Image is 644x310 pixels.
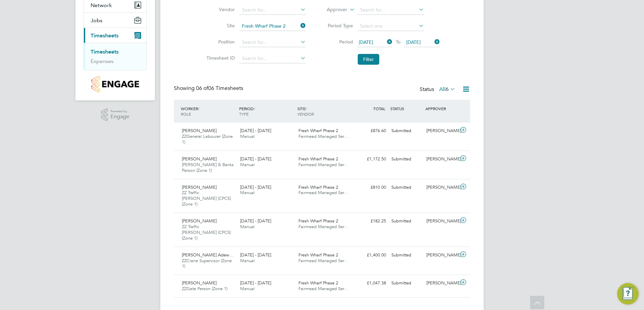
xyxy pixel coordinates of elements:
span: Manual [240,162,255,167]
span: Fresh Wharf Phase 2 [298,184,338,190]
a: Timesheets [91,49,119,55]
span: [PERSON_NAME] [182,128,217,133]
span: Fairmead Managed Ser… [298,162,349,167]
span: ZZGate Person (Zone 1) [182,286,227,291]
label: Period Type [323,23,353,29]
span: Fresh Wharf Phase 2 [298,252,338,258]
div: APPROVER [424,102,459,115]
label: Timesheet ID [204,55,235,61]
div: Showing [174,85,245,92]
a: Go to home page [84,76,147,92]
span: / [305,106,307,111]
span: [DATE] - [DATE] [240,128,271,133]
span: Manual [240,258,255,263]
label: Position [204,39,235,45]
span: ZZ Traffic [PERSON_NAME] (CPCS) (Zone 1) [182,224,231,241]
div: £1,400.00 [354,250,389,261]
input: Search for... [239,38,306,47]
span: Fairmead Managed Ser… [298,190,349,195]
span: Jobs [91,17,102,24]
span: [PERSON_NAME] [182,218,217,224]
label: Period [323,39,353,45]
div: PERIOD [237,102,296,120]
span: TYPE [239,111,249,117]
span: ZZGeneral Labourer (Zone 1) [182,133,233,145]
input: Search for... [239,22,306,31]
span: To [394,37,402,46]
span: / [198,106,199,111]
span: [DATE] - [DATE] [240,184,271,190]
div: Submitted [389,278,424,289]
div: Submitted [389,182,424,193]
a: Expenses [91,58,114,64]
div: Submitted [389,125,424,136]
label: Site [204,23,235,29]
div: £1,172.50 [354,154,389,165]
div: Submitted [389,154,424,165]
div: [PERSON_NAME] [424,125,459,136]
span: [DATE] [406,39,421,45]
button: Filter [358,54,379,65]
span: Manual [240,224,255,229]
button: Jobs [84,13,147,28]
div: £810.00 [354,182,389,193]
span: [DATE] - [DATE] [240,218,271,224]
div: [PERSON_NAME] [424,250,459,261]
span: [DATE] - [DATE] [240,156,271,162]
div: WORKER [179,102,237,120]
a: Powered byEngage [101,108,130,121]
span: Manual [240,133,255,139]
div: Submitted [389,216,424,227]
div: Status [420,85,457,94]
div: £1,047.38 [354,278,389,289]
button: Timesheets [84,28,147,43]
span: Powered by [110,108,129,114]
span: ZZCrane Supervisor (Zone 1) [182,258,232,269]
span: Manual [240,190,255,195]
span: [PERSON_NAME] [182,280,217,286]
span: [DATE] - [DATE] [240,252,271,258]
span: Fairmead Managed Ser… [298,133,349,139]
div: [PERSON_NAME] [424,154,459,165]
span: [PERSON_NAME] [182,184,217,190]
span: / [254,106,255,111]
span: Timesheets [91,32,119,39]
div: [PERSON_NAME] [424,216,459,227]
input: Select one [358,22,424,31]
input: Search for... [239,5,306,15]
div: £876.60 [354,125,389,136]
span: ROLE [181,111,191,117]
label: Vendor [204,6,235,12]
span: 06 Timesheets [196,85,243,92]
span: [PERSON_NAME] [182,156,217,162]
div: STATUS [389,102,424,115]
span: [DATE] - [DATE] [240,280,271,286]
span: Manual [240,286,255,291]
label: All [439,86,455,93]
div: £182.25 [354,216,389,227]
button: Engage Resource Center [617,283,639,305]
span: Fresh Wharf Phase 2 [298,156,338,162]
span: TOTAL [373,106,385,111]
span: Fresh Wharf Phase 2 [298,280,338,286]
div: [PERSON_NAME] [424,278,459,289]
span: 06 of [196,85,208,92]
span: [DATE] [359,39,373,45]
span: Network [91,2,112,8]
span: ZZ Traffic [PERSON_NAME] (CPCS) (Zone 1) [182,190,231,207]
input: Search for... [239,54,306,63]
span: Fairmead Managed Ser… [298,258,349,263]
span: Fresh Wharf Phase 2 [298,218,338,224]
div: Submitted [389,250,424,261]
div: [PERSON_NAME] [424,182,459,193]
span: Engage [110,114,129,120]
span: Fairmead Managed Ser… [298,286,349,291]
label: Approver [317,6,347,13]
span: Fresh Wharf Phase 2 [298,128,338,133]
span: VENDOR [297,111,314,117]
span: [PERSON_NAME] & Banks Person (Zone 1) [182,162,234,173]
span: 6 [446,86,449,93]
input: Search for... [358,5,424,15]
span: [PERSON_NAME] Adew… [182,252,233,258]
span: Fairmead Managed Ser… [298,224,349,229]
